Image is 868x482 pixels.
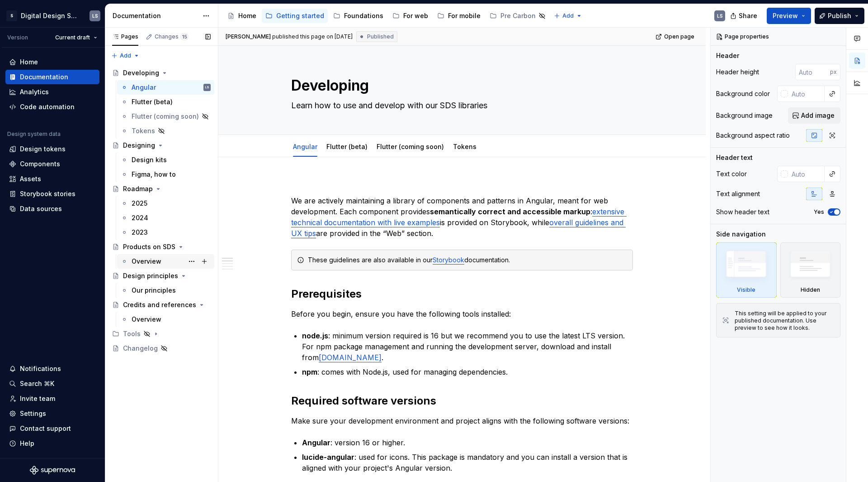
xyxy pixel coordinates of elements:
p: : minimum version required is 16 but we recommend you to use the latest LTS version. For npm pack... [302,330,633,363]
button: SDigital Design SystemLS [2,6,103,25]
div: Header height [716,67,759,77]
div: Hidden [801,286,820,294]
a: Invite team [5,391,99,406]
a: For web [389,9,432,23]
strong: lucide-angular [302,453,354,462]
div: Changes [155,33,189,40]
span: Share [739,11,757,20]
a: Overview [117,254,214,269]
div: Tools [123,329,141,338]
a: Figma, how to [117,167,214,182]
a: Pre Carbon [486,9,549,23]
textarea: Learn how to use and develop with our SDS libraries [289,98,631,113]
button: Publish [815,8,864,24]
a: Overview [117,312,214,327]
div: Data sources [20,204,62,213]
a: Analytics [5,85,99,99]
div: Digital Design System [21,11,79,20]
div: Flutter (coming soon) [132,112,199,121]
input: Auto [788,166,825,182]
a: Tokens [453,143,476,150]
div: Invite team [20,394,55,403]
div: This setting will be applied to your published documentation. Use preview to see how it looks. [735,310,835,332]
div: Header [716,51,739,60]
a: Open page [653,30,698,43]
button: Share [726,8,763,24]
a: Flutter (beta) [117,95,214,109]
div: Version [7,34,28,41]
a: Home [5,55,99,69]
div: LS [717,12,723,19]
h2: Required software versions [291,394,633,408]
a: Components [5,157,99,171]
a: Changelog [108,341,214,356]
button: Add image [788,107,840,124]
div: Notifications [20,364,61,373]
button: Add [108,49,142,62]
div: Analytics [20,87,49,96]
div: 2023 [132,228,148,237]
a: Storybook [433,256,464,264]
a: Tokens [117,124,214,138]
div: Our principles [132,286,176,295]
div: Documentation [113,11,198,20]
div: Pre Carbon [500,11,536,20]
span: 15 [180,33,189,40]
a: Flutter (coming soon) [377,143,444,150]
div: Assets [20,174,41,183]
span: Publish [828,11,851,20]
a: Credits and references [108,298,214,312]
a: Flutter (beta) [326,143,368,150]
div: Figma, how to [132,170,176,179]
div: Flutter (coming soon) [373,137,448,156]
div: These guidelines are also available in our documentation. [308,255,627,265]
div: Background image [716,111,773,120]
div: Show header text [716,207,769,217]
span: Add [120,52,131,59]
div: Flutter (beta) [132,97,173,106]
a: Supernova Logo [30,466,75,475]
div: Credits and references [123,300,196,309]
p: We are actively maintaining a library of components and patterns in Angular, meant for web develo... [291,195,633,239]
div: Background color [716,89,770,98]
div: Foundations [344,11,383,20]
span: Current draft [55,34,90,41]
div: Background aspect ratio [716,131,790,140]
a: Design principles [108,269,214,283]
a: Roadmap [108,182,214,196]
label: Yes [814,208,824,216]
div: For mobile [448,11,481,20]
a: Our principles [117,283,214,298]
div: Code automation [20,102,75,111]
span: Open page [664,33,694,40]
div: Roadmap [123,184,153,193]
div: Tokens [449,137,480,156]
a: 2025 [117,196,214,211]
div: Text alignment [716,189,760,198]
a: 2024 [117,211,214,225]
strong: npm [302,367,317,376]
a: Foundations [330,9,387,23]
p: : version 16 or higher. [302,437,633,448]
div: 2025 [132,199,147,208]
a: Documentation [5,70,99,84]
a: For mobile [434,9,484,23]
a: Developing [108,66,214,80]
div: Tokens [132,126,155,135]
div: LS [92,12,98,19]
p: Make sure your development environment and project aligns with the following software versions: [291,415,633,426]
div: Side navigation [716,230,766,239]
a: Code automation [5,100,99,114]
p: : used for icons. This package is mandatory and you can install a version that is aligned with yo... [302,452,633,473]
div: Settings [20,409,46,418]
span: Published [367,33,394,40]
div: Getting started [276,11,324,20]
div: Designing [123,141,155,150]
div: LS [205,83,209,92]
span: Preview [773,11,798,20]
div: published this page on [DATE] [272,33,353,40]
div: Page tree [108,66,214,356]
textarea: Developing [289,75,631,96]
a: Home [224,9,260,23]
strong: Angular [302,438,330,447]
